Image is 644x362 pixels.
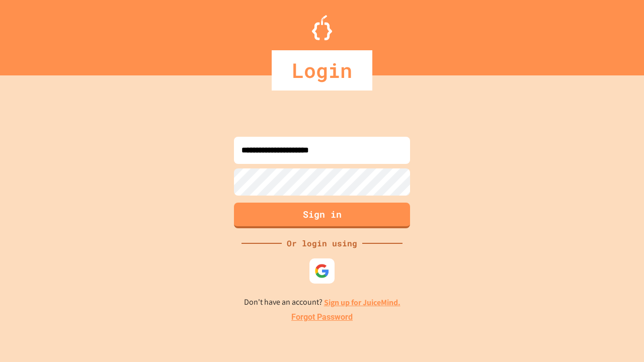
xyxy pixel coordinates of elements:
a: Sign up for JuiceMind. [324,297,400,308]
img: google-icon.svg [314,263,330,279]
img: Logo.svg [312,15,332,40]
a: Forgot Password [291,311,353,323]
p: Don't have an account? [244,296,400,309]
button: Sign in [234,203,410,228]
div: Login [272,50,372,90]
div: Or login using [282,237,362,249]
